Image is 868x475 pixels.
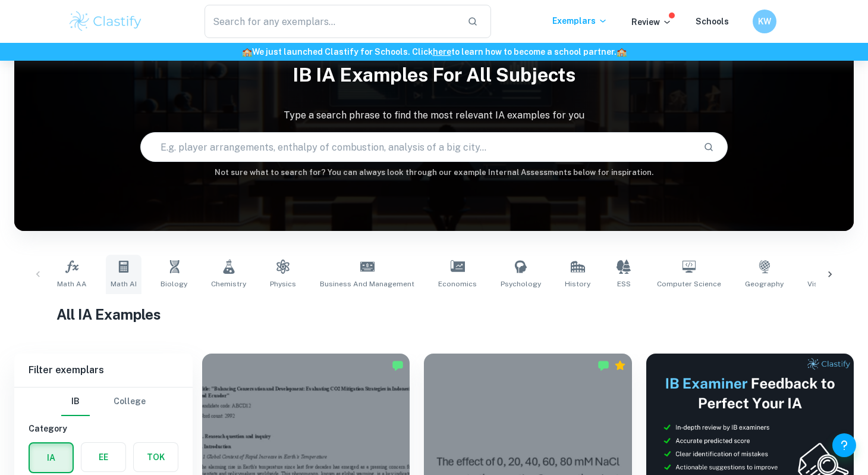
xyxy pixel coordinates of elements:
[211,279,246,289] span: Chemistry
[832,433,856,457] button: Help and Feedback
[438,279,477,289] span: Economics
[14,167,854,179] h6: Not sure what to search for? You can always look through our example Internal Assessments below f...
[617,279,631,289] span: ESS
[30,443,73,472] button: IA
[56,304,812,325] h1: All IA Examples
[61,387,146,416] div: Filter type choice
[745,279,784,289] span: Geography
[2,45,866,58] h6: We just launched Clastify for Schools. Click to learn how to become a school partner.
[617,47,627,57] span: 🏫
[631,15,672,29] p: Review
[565,279,590,289] span: History
[114,387,146,416] button: College
[141,130,694,164] input: E.g. player arrangements, enthalpy of combustion, analysis of a big city...
[14,56,854,94] h1: IB IA examples for all subjects
[14,108,854,123] p: Type a search phrase to find the most relevant IA examples for you
[501,279,541,289] span: Psychology
[61,387,90,416] button: IB
[242,47,252,57] span: 🏫
[614,360,626,371] div: Premium
[14,354,193,387] h6: Filter exemplars
[597,360,609,371] img: Marked
[57,279,87,289] span: Math AA
[111,279,137,289] span: Math AI
[657,279,721,289] span: Computer Science
[161,279,187,289] span: Biology
[270,279,296,289] span: Physics
[753,10,776,33] button: KW
[205,5,458,38] input: Search for any exemplars...
[699,137,719,157] button: Search
[68,10,143,33] img: Clastify logo
[134,443,178,471] button: TOK
[29,422,178,435] h6: Category
[81,443,125,471] button: EE
[758,15,772,28] h6: KW
[696,17,729,26] a: Schools
[392,360,404,371] img: Marked
[433,47,451,57] a: here
[320,279,414,289] span: Business and Management
[552,14,608,27] p: Exemplars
